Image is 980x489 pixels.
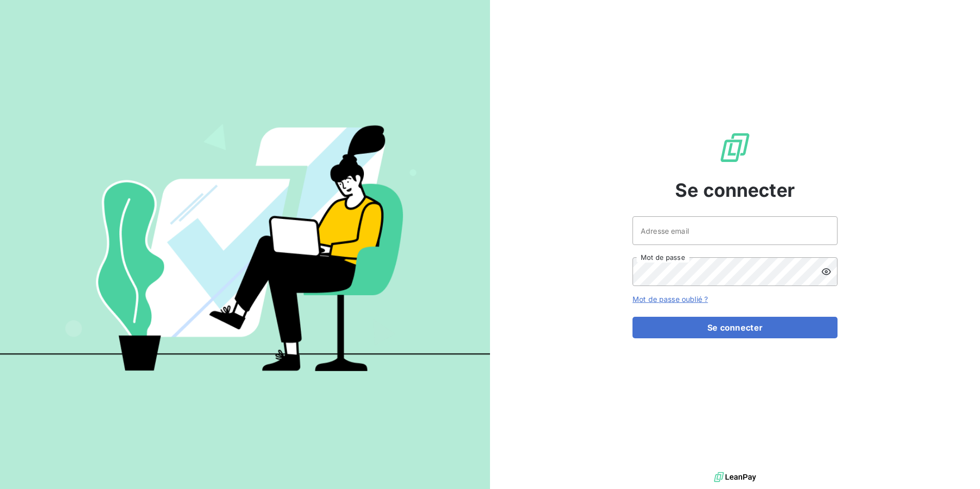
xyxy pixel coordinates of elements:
[675,176,795,204] span: Se connecter
[714,470,756,485] img: logo
[719,131,751,164] img: Logo LeanPay
[632,317,838,338] button: Se connecter
[632,295,708,303] a: Mot de passe oublié ?
[632,216,838,245] input: placeholder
